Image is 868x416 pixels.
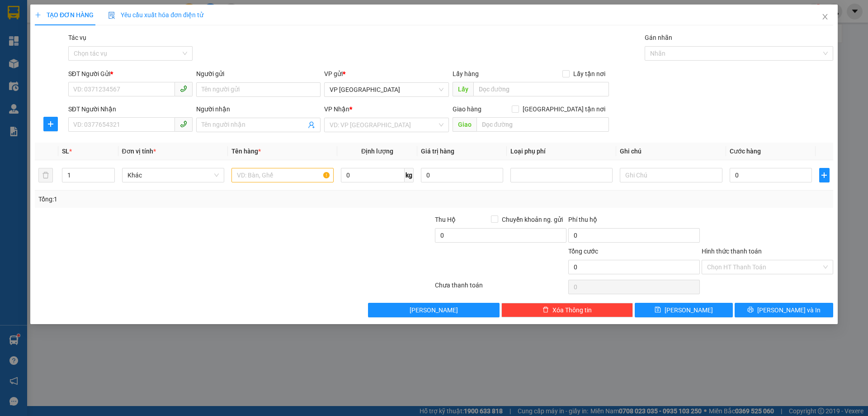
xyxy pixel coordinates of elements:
[85,33,378,45] li: Hotline: 1900252555
[62,148,70,155] span: SL
[361,148,393,155] span: Định lượng
[502,303,633,317] button: deleteXóa Thông tin
[231,148,261,155] span: Tên hàng
[127,168,219,182] span: Khác
[421,148,454,155] span: Giá trị hàng
[542,306,549,314] span: delete
[38,194,335,204] div: Tổng: 1
[43,117,58,131] button: plus
[35,11,94,19] span: TẠO ĐƠN HÀNG
[820,172,829,179] span: plus
[325,105,350,113] span: VP Nhận
[108,11,203,19] span: Yêu cầu xuất hóa đơn điện tử
[655,306,661,314] span: save
[507,143,616,160] th: Loại phụ phí
[108,12,115,19] img: icon
[410,305,458,315] span: [PERSON_NAME]
[735,303,833,317] button: printer[PERSON_NAME] và In
[568,248,598,255] span: Tổng cước
[747,306,754,314] span: printer
[231,168,334,182] input: VD: Bàn, Ghế
[498,215,566,225] span: Chuyển khoản ng. gửi
[570,69,609,79] span: Lấy tận nơi
[702,248,762,255] label: Hình thức thanh toán
[325,69,449,79] div: VP gửi
[568,215,700,228] div: Phí thu hộ
[180,120,187,128] span: phone
[38,168,53,182] button: delete
[35,12,41,18] span: plus
[405,168,414,182] span: kg
[180,85,187,92] span: phone
[635,303,733,317] button: save[PERSON_NAME]
[368,303,500,317] button: [PERSON_NAME]
[11,11,57,57] img: logo.jpg
[11,66,135,96] b: GỬI : VP [GEOGRAPHIC_DATA]
[757,305,821,315] span: [PERSON_NAME] và In
[812,5,838,30] button: Close
[435,216,456,223] span: Thu Hộ
[196,69,321,79] div: Người gửi
[68,34,86,41] label: Tác vụ
[476,117,609,132] input: Dọc đường
[552,305,592,315] span: Xóa Thông tin
[85,22,378,33] li: Cổ Đạm, xã [GEOGRAPHIC_DATA], [GEOGRAPHIC_DATA]
[421,168,503,182] input: 0
[819,168,829,182] button: plus
[434,280,567,296] div: Chưa thanh toán
[519,104,609,114] span: [GEOGRAPHIC_DATA] tận nơi
[453,105,481,113] span: Giao hàng
[453,117,476,132] span: Giao
[617,143,726,160] th: Ghi chú
[473,82,609,96] input: Dọc đường
[665,305,713,315] span: [PERSON_NAME]
[122,148,156,155] span: Đơn vị tính
[330,83,443,96] span: VP Mỹ Đình
[453,82,473,96] span: Lấy
[44,120,57,128] span: plus
[68,69,193,79] div: SĐT Người Gửi
[645,34,672,41] label: Gán nhãn
[68,104,193,114] div: SĐT Người Nhận
[821,13,829,20] span: close
[620,168,722,182] input: Ghi Chú
[196,104,321,114] div: Người nhận
[730,148,761,155] span: Cước hàng
[308,121,316,129] span: user-add
[453,70,479,77] span: Lấy hàng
